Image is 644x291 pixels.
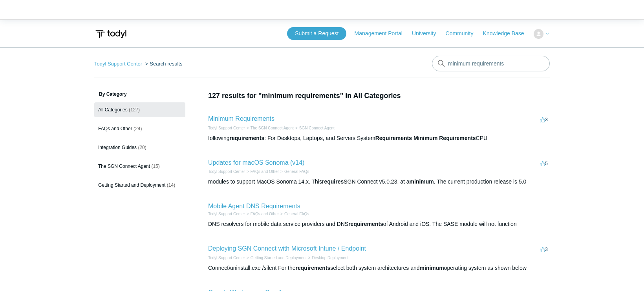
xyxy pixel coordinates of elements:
[245,255,307,261] li: Getting Started and Deployment
[208,134,550,142] div: following : For Desktops, Laptops, and Servers System CPU
[312,256,349,260] a: Desktop Deployment
[144,61,183,67] li: Search results
[251,169,279,174] a: FAQs and Other
[94,159,185,174] a: The SGN Connect Agent (15)
[98,182,165,188] span: Getting Started and Deployment
[296,265,331,271] em: requirements
[279,211,309,217] li: General FAQs
[540,246,548,252] span: 3
[420,265,444,271] em: minimum
[348,221,383,227] em: requirements
[251,212,279,216] a: FAQs and Other
[94,140,185,155] a: Integration Guides (20)
[299,126,335,130] a: SGN Connect Agent
[229,135,264,141] em: requirements
[94,102,185,117] a: All Categories (127)
[98,164,150,169] span: The SGN Connect Agent
[245,125,294,131] li: The SGN Connect Agent
[151,164,159,169] span: (15)
[167,182,175,188] span: (14)
[208,159,304,166] a: Updates for macOS Sonoma (v14)
[208,256,245,260] a: Todyl Support Center
[483,29,532,38] a: Knowledge Base
[251,256,307,260] a: Getting Started and Deployment
[94,178,185,193] a: Getting Started and Deployment (14)
[134,126,142,131] span: (24)
[98,145,137,150] span: Integration Guides
[410,178,434,185] em: minimum
[208,126,245,130] a: Todyl Support Center
[208,211,245,217] li: Todyl Support Center
[446,29,481,38] a: Community
[94,61,144,67] li: Todyl Support Center
[208,220,550,228] div: DNS resolvers for mobile data service providers and DNS of Android and iOS. The SASE module will ...
[412,29,444,38] a: University
[208,255,245,261] li: Todyl Support Center
[375,135,412,141] em: Requirements
[540,160,548,166] span: 5
[355,29,410,38] a: Management Portal
[208,115,274,122] a: Minimum Requirements
[540,116,548,122] span: 3
[94,27,128,41] img: Todyl Support Center Help Center home page
[279,169,309,175] li: General FAQs
[284,212,309,216] a: General FAQs
[208,91,550,101] h1: 127 results for "minimum requirements" in All Categories
[322,178,344,185] em: requires
[307,255,349,261] li: Desktop Deployment
[208,264,550,272] div: Connect\uninstall.exe /silent For the select both system architectures and operating system as sh...
[287,27,346,40] a: Submit a Request
[208,169,245,174] a: Todyl Support Center
[413,135,476,141] em: Minimum Requirements
[251,126,294,130] a: The SGN Connect Agent
[94,61,142,67] a: Todyl Support Center
[98,126,132,131] span: FAQs and Other
[98,107,128,113] span: All Categories
[208,245,366,252] a: Deploying SGN Connect with Microsoft Intune / Endpoint
[94,91,185,98] h3: By Category
[245,169,279,175] li: FAQs and Other
[284,169,309,174] a: General FAQs
[208,203,300,209] a: Mobile Agent DNS Requirements
[294,125,335,131] li: SGN Connect Agent
[432,56,550,71] input: Search
[245,211,279,217] li: FAQs and Other
[208,125,245,131] li: Todyl Support Center
[208,178,550,186] div: modules to support MacOS Sonoma 14.x. This SGN Connect v5.0.23, at a . The current production rel...
[129,107,140,113] span: (127)
[94,121,185,136] a: FAQs and Other (24)
[208,212,245,216] a: Todyl Support Center
[138,145,146,150] span: (20)
[208,169,245,175] li: Todyl Support Center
